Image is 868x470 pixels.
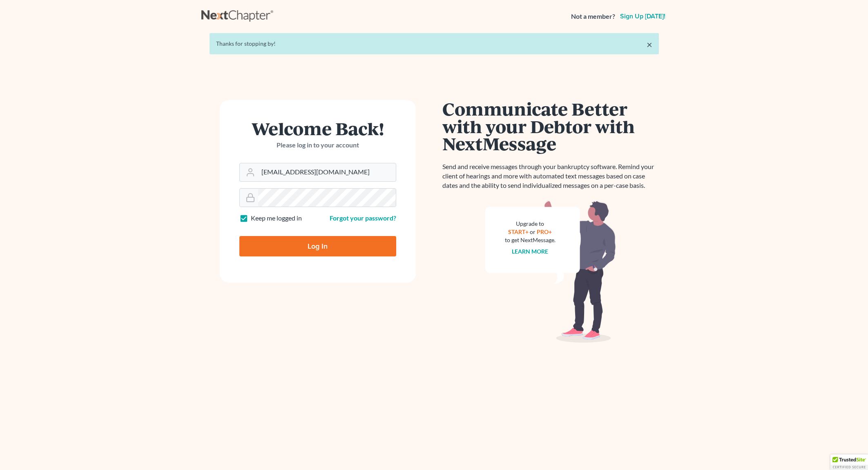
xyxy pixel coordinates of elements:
[530,228,536,235] span: or
[239,120,396,137] h1: Welcome Back!
[442,162,659,190] p: Send and receive messages through your bankruptcy software. Remind your client of hearings and mo...
[618,13,667,20] a: Sign up [DATE]!
[647,40,652,49] a: ×
[512,248,548,255] a: Learn more
[571,12,615,21] strong: Not a member?
[251,214,302,223] label: Keep me logged in
[239,236,396,256] input: Log In
[485,200,616,343] img: nextmessage_bg-59042aed3d76b12b5cd301f8e5b87938c9018125f34e5fa2b7a6b67550977c72.svg
[442,100,659,152] h1: Communicate Better with your Debtor with NextMessage
[505,236,556,244] div: to get NextMessage.
[830,454,868,470] div: TrustedSite Certified
[537,228,552,235] a: PRO+
[330,214,396,222] a: Forgot your password?
[505,220,556,228] div: Upgrade to
[508,228,529,235] a: START+
[258,163,396,181] input: Email Address
[239,140,396,150] p: Please log in to your account
[216,40,652,48] div: Thanks for stopping by!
